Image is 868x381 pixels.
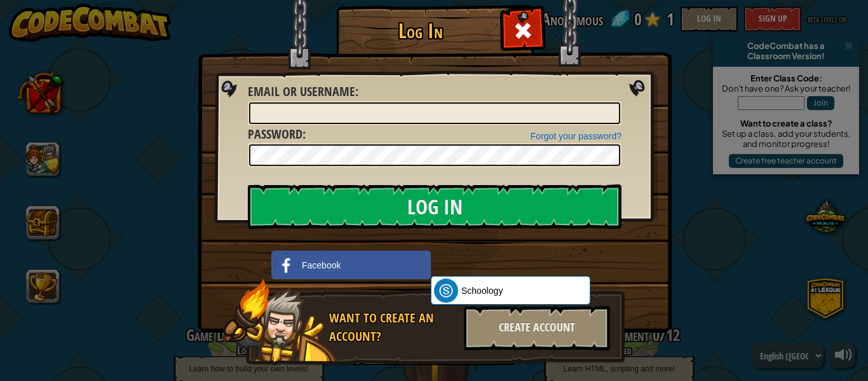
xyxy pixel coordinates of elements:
[248,83,355,100] span: Email or Username
[248,125,302,142] span: Password
[339,20,501,42] h1: Log In
[248,184,621,229] input: Log In
[531,131,621,141] a: Forgot your password?
[248,125,306,144] label: :
[461,284,503,297] span: Schoology
[434,279,458,303] img: schoology.png
[464,306,610,350] div: Create Account
[248,83,358,101] label: :
[275,253,299,277] img: facebook_small.png
[329,309,456,345] div: Want to create an account?
[424,249,553,277] iframe: Sign in with Google Button
[302,259,341,272] span: Facebook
